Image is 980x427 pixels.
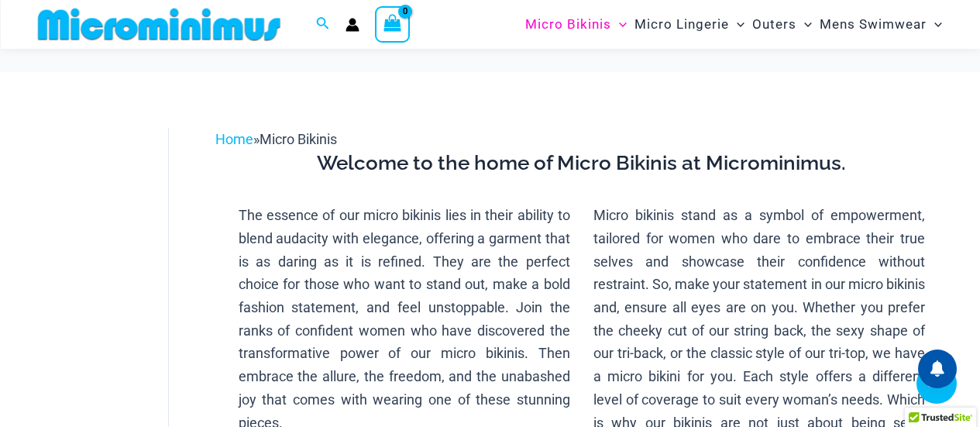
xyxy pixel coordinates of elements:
[39,115,178,425] iframe: TrustedSite Certified
[927,5,942,44] span: Menu Toggle
[375,6,411,42] a: View Shopping Cart, empty
[611,5,627,44] span: Menu Toggle
[631,5,748,44] a: Micro LingerieMenu ToggleMenu Toggle
[748,5,816,44] a: OutersMenu ToggleMenu Toggle
[820,5,927,44] span: Mens Swimwear
[752,5,796,44] span: Outers
[215,131,337,147] span: »
[816,5,946,44] a: Mens SwimwearMenu ToggleMenu Toggle
[519,2,949,46] nav: Site Navigation
[260,131,337,147] span: Micro Bikinis
[316,15,330,34] a: Search icon link
[525,5,611,44] span: Micro Bikinis
[521,5,631,44] a: Micro BikinisMenu ToggleMenu Toggle
[796,5,812,44] span: Menu Toggle
[32,7,287,42] img: MM SHOP LOGO FLAT
[346,18,359,32] a: Account icon link
[227,150,937,177] h3: Welcome to the home of Micro Bikinis at Microminimus.
[215,131,253,147] a: Home
[634,5,729,44] span: Micro Lingerie
[729,5,744,44] span: Menu Toggle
